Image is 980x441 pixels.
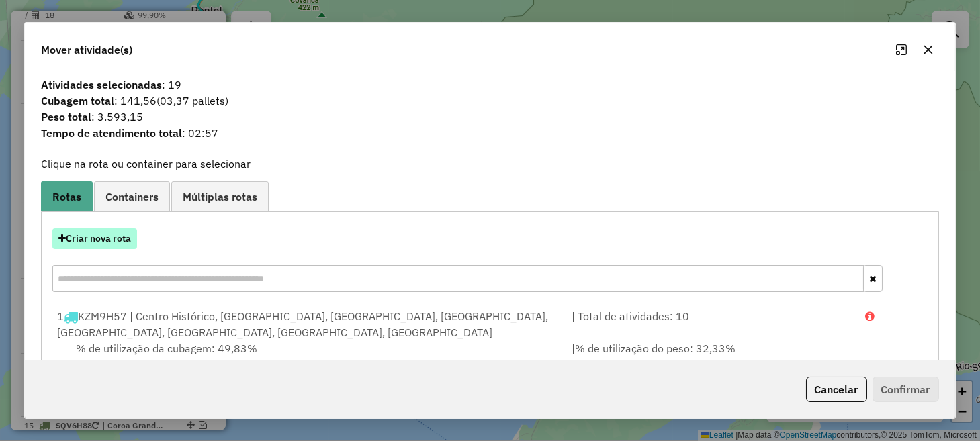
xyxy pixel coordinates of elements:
span: % de utilização da cubagem: 49,83% [76,342,257,355]
button: Maximize [891,39,912,60]
div: | Total de atividades: 10 [564,308,857,340]
strong: Peso total [41,110,91,124]
button: Criar nova rota [52,228,137,249]
div: Cubagem disponível: 90,30 [49,340,563,373]
strong: Cubagem total [41,94,114,107]
i: Porcentagens após mover as atividades: Cubagem: 128,48% Peso: 79,99% [865,311,875,322]
div: 1 KZM9H57 | Centro Histórico, [GEOGRAPHIC_DATA], [GEOGRAPHIC_DATA], [GEOGRAPHIC_DATA], [GEOGRAPHI... [49,308,563,340]
span: Containers [105,191,159,202]
label: Clique na rota ou container para selecionar [41,156,251,172]
span: (03,37 pallets) [157,94,228,107]
strong: Tempo de atendimento total [41,126,182,140]
span: % de utilização do peso: 32,33% [575,342,736,355]
button: Cancelar [806,377,867,402]
span: : 19 [33,77,946,93]
span: : 02:57 [33,125,946,141]
span: Múltiplas rotas [183,191,257,202]
span: : 141,56 [33,93,946,109]
span: : 3.593,15 [33,109,946,125]
span: Rotas [52,191,81,202]
span: Mover atividade(s) [41,42,132,58]
div: | | Peso disponível: 5.102,24 [564,340,857,373]
strong: Atividades selecionadas [41,78,162,91]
